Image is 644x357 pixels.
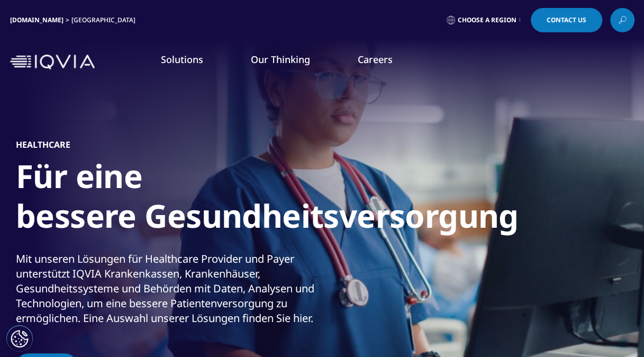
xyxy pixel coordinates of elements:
[16,156,413,242] h1: Für eine bessere Gesundheitsversorgung
[16,139,70,150] h5: Healthcare
[10,15,64,24] a: [DOMAIN_NAME]
[531,8,602,32] a: Contact Us
[16,252,325,332] p: Mit unseren Lösungen für Healthcare Provider und Payer unterstützt IQVIA Krankenkassen, Krankenhä...
[71,16,140,24] div: [GEOGRAPHIC_DATA]
[358,53,393,66] a: Careers
[6,325,33,352] button: Cookies Settings
[251,53,310,66] a: Our Thinking
[161,53,203,66] a: Solutions
[458,16,516,24] span: Choose a Region
[99,37,634,87] nav: Primary
[547,17,586,23] span: Contact Us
